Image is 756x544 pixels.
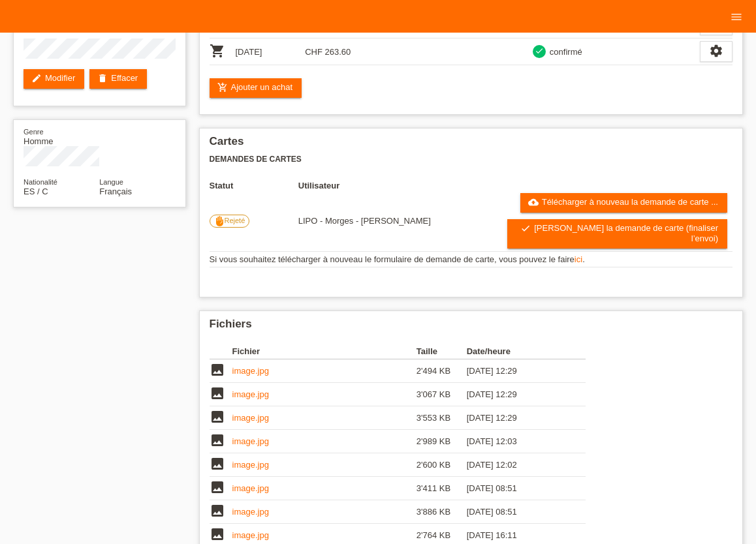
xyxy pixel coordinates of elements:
span: 24.09.2025 [298,216,431,226]
td: [DATE] 08:51 [467,500,567,524]
i: image [210,409,225,425]
h2: Cartes [210,135,733,155]
a: image.jpg [232,507,269,517]
a: editModifier [24,69,84,89]
h3: Demandes de cartes [210,155,733,164]
td: [DATE] 12:03 [467,430,567,453]
a: image.jpg [232,413,269,423]
i: cloud_upload [528,197,539,207]
a: image.jpg [232,366,269,376]
i: image [210,479,225,495]
h2: Fichiers [210,318,733,337]
i: add_shopping_cart [217,82,228,93]
i: settings [709,44,723,58]
i: edit [31,73,42,83]
th: Utilisateur [298,181,508,190]
th: Fichier [232,344,417,359]
span: Espagne / C / 29.03.2012 [24,187,48,196]
td: 3'067 KB [417,383,467,406]
i: image [210,432,225,448]
td: [DATE] 12:29 [467,406,567,430]
td: [DATE] 12:02 [467,453,567,477]
a: image.jpg [232,483,269,493]
a: cloud_uploadTélécharger à nouveau la demande de carte ... [520,193,727,213]
i: delete [97,73,108,83]
i: image [210,526,225,542]
div: confirmé [546,45,582,59]
i: menu [730,10,743,23]
a: deleteEffacer [89,69,147,89]
a: image.jpg [232,530,269,540]
i: front_hand [214,216,225,226]
i: image [210,503,225,519]
th: Statut [210,181,298,190]
a: image.jpg [232,460,269,470]
td: [DATE] 12:29 [467,359,567,383]
a: image.jpg [232,436,269,446]
th: Date/heure [467,344,567,359]
td: CHF 263.60 [305,38,375,65]
td: 3'886 KB [417,500,467,524]
div: Homme [24,127,99,146]
td: [DATE] 12:29 [467,383,567,406]
td: 3'553 KB [417,406,467,430]
span: Langue [99,178,123,186]
i: POSP00028016 [210,43,225,59]
a: check[PERSON_NAME] la demande de carte (finaliser l’envoi) [507,219,727,249]
span: Rejeté [225,216,245,224]
i: image [210,385,225,401]
td: [DATE] [236,38,306,65]
a: add_shopping_cartAjouter un achat [210,78,302,98]
td: Si vous souhaitez télécharger à nouveau le formulaire de demande de carte, vous pouvez le faire . [210,252,733,267]
span: Genre [24,128,44,136]
th: Taille [417,344,467,359]
i: image [210,362,225,378]
i: check [520,223,531,234]
td: 2'494 KB [417,359,467,383]
i: check [535,46,544,55]
a: menu [723,12,749,20]
a: ici [575,254,582,264]
td: 2'600 KB [417,453,467,477]
span: Français [99,187,132,196]
i: image [210,456,225,472]
td: 2'989 KB [417,430,467,453]
span: Nationalité [24,178,57,186]
td: 3'411 KB [417,477,467,500]
td: [DATE] 08:51 [467,477,567,500]
a: image.jpg [232,389,269,399]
